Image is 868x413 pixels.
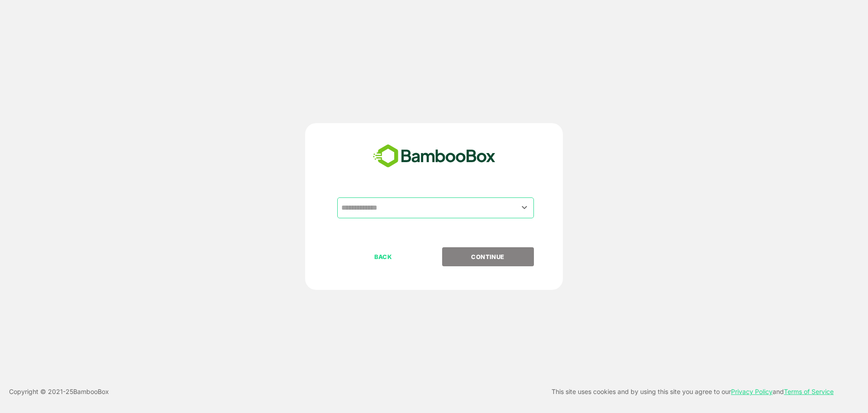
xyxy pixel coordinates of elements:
p: This site uses cookies and by using this site you agree to our and [552,386,834,397]
button: CONTINUE [442,247,534,266]
img: bamboobox [368,141,500,171]
button: Open [519,202,531,214]
a: Privacy Policy [731,388,773,395]
button: BACK [337,247,429,266]
a: Terms of Service [784,388,834,395]
p: Copyright © 2021- 25 BambooBox [9,386,109,397]
p: CONTINUE [443,252,533,262]
p: BACK [338,252,429,262]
